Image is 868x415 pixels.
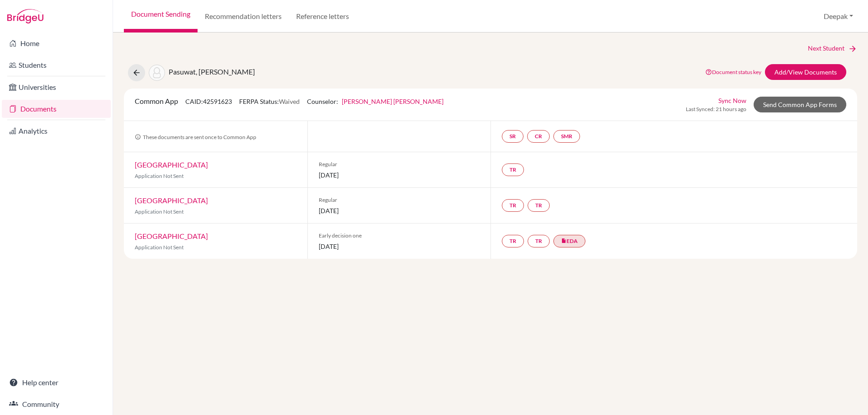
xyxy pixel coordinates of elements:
[527,130,550,143] a: CR
[765,64,846,80] a: Add/View Documents
[239,98,300,105] span: FERPA Status:
[135,244,184,251] span: Application Not Sent
[2,122,111,140] a: Analytics
[502,163,524,176] a: TR
[135,134,256,140] span: These documents are sent once to Common App
[135,232,208,240] a: [GEOGRAPHIC_DATA]
[528,235,550,247] a: TR
[135,173,184,179] span: Application Not Sent
[319,242,480,251] span: [DATE]
[502,235,524,247] a: TR
[185,98,232,105] span: CAID: 42591623
[2,373,111,392] a: Help center
[135,160,208,169] a: [GEOGRAPHIC_DATA]
[528,199,550,212] a: TR
[319,170,480,180] span: [DATE]
[135,208,184,215] span: Application Not Sent
[2,395,111,413] a: Community
[319,196,480,204] span: Regular
[808,43,857,53] a: Next Student
[307,98,443,105] span: Counselor:
[502,130,524,143] a: SR
[279,98,300,105] span: Waived
[754,97,846,112] a: Send Common App Forms
[319,206,480,215] span: [DATE]
[705,69,761,75] a: Document status key
[319,232,480,240] span: Early decision one
[135,196,208,205] a: [GEOGRAPHIC_DATA]
[718,96,746,105] a: Sync Now
[169,67,255,76] span: Pasuwat, [PERSON_NAME]
[7,9,43,23] img: Bridge-U
[342,98,443,105] a: [PERSON_NAME] [PERSON_NAME]
[820,8,857,25] button: Deepak
[2,100,111,118] a: Documents
[135,97,178,105] span: Common App
[502,199,524,212] a: TR
[2,34,111,52] a: Home
[2,78,111,96] a: Universities
[553,235,585,247] a: insert_drive_fileEDA
[561,238,566,243] i: insert_drive_file
[319,160,480,168] span: Regular
[2,56,111,74] a: Students
[553,130,580,143] a: SMR
[686,105,746,113] span: Last Synced: 21 hours ago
